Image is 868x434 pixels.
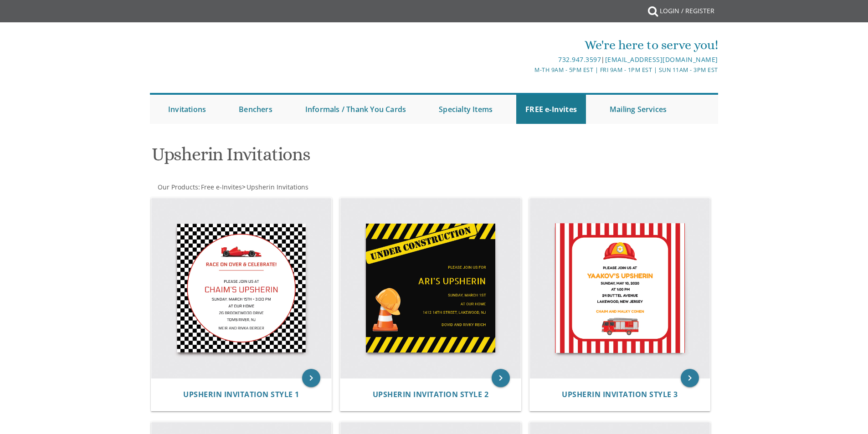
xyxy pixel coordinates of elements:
a: Upsherin Invitation Style 1 [183,390,299,399]
a: Upsherin Invitation Style 2 [373,390,489,399]
a: Free e-Invites [200,183,242,191]
div: | [340,54,718,65]
a: 732.947.3597 [558,55,601,64]
a: FREE e-Invites [516,95,586,124]
h1: Upsherin Invitations [152,144,524,171]
a: keyboard_arrow_right [492,369,510,387]
span: Upsherin Invitations [247,183,308,191]
img: Upsherin Invitation Style 2 [340,198,521,378]
span: Free e-Invites [201,183,242,191]
a: Mailing Services [601,95,676,124]
span: > [242,183,308,191]
span: Upsherin Invitation Style 2 [373,389,489,399]
span: Upsherin Invitation Style 3 [562,389,678,399]
a: Benchers [230,95,282,124]
a: [EMAIL_ADDRESS][DOMAIN_NAME] [605,55,718,64]
span: Upsherin Invitation Style 1 [183,389,299,399]
a: Our Products [157,183,198,191]
a: Upsherin Invitation Style 3 [562,390,678,399]
img: Upsherin Invitation Style 1 [151,198,332,378]
a: Specialty Items [430,95,502,124]
img: Upsherin Invitation Style 3 [530,198,710,378]
div: We're here to serve you! [340,36,718,54]
a: Invitations [159,95,215,124]
a: Upsherin Invitations [246,183,308,191]
a: Informals / Thank You Cards [296,95,415,124]
div: M-Th 9am - 5pm EST | Fri 9am - 1pm EST | Sun 11am - 3pm EST [340,65,718,75]
div: : [150,183,434,192]
a: keyboard_arrow_right [681,369,699,387]
a: keyboard_arrow_right [302,369,320,387]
